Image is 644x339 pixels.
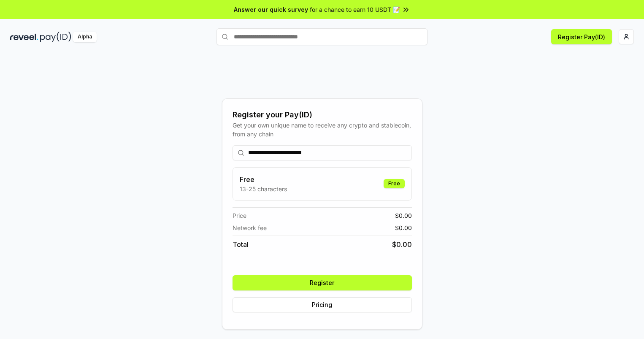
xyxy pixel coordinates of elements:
[551,29,612,44] button: Register Pay(ID)
[240,184,287,193] p: 13-25 characters
[233,109,412,121] div: Register your Pay(ID)
[73,32,97,42] div: Alpha
[233,275,412,290] button: Register
[240,174,287,184] h3: Free
[233,223,267,232] span: Network fee
[395,211,412,220] span: $ 0.00
[233,239,249,250] span: Total
[233,211,246,220] span: Price
[233,297,412,312] button: Pricing
[384,179,405,188] div: Free
[10,32,38,42] img: reveel_dark
[233,121,412,138] div: Get your own unique name to receive any crypto and stablecoin, from any chain
[234,5,308,14] span: Answer our quick survey
[395,223,412,232] span: $ 0.00
[40,32,71,42] img: pay_id
[310,5,400,14] span: for a chance to earn 10 USDT 📝
[392,239,412,250] span: $ 0.00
